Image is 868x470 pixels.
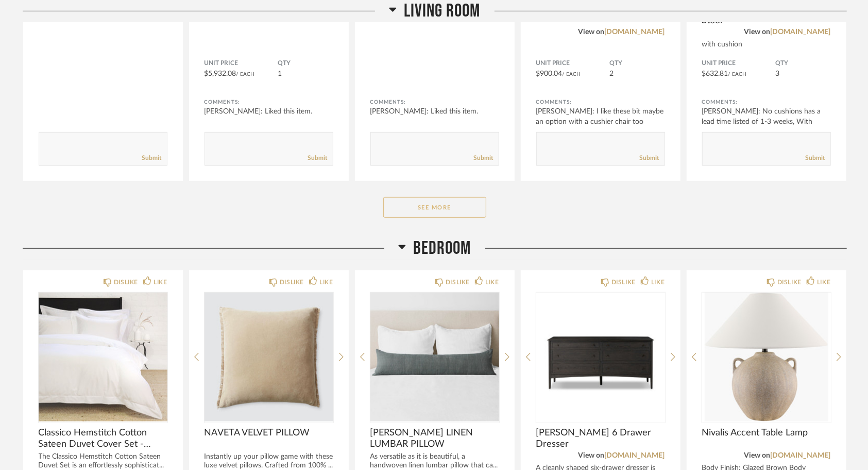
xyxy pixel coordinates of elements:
div: Comments: [205,97,333,107]
span: 2 [610,70,614,77]
div: LIKE [651,277,665,287]
span: [PERSON_NAME] LINEN LUMBAR PILLOW [370,427,499,450]
img: undefined [39,293,167,422]
span: $632.81 [702,70,728,77]
span: $5,932.08 [205,70,236,77]
a: Submit [308,154,328,163]
span: $900.04 [536,70,563,77]
span: Unit Price [205,59,278,68]
a: [DOMAIN_NAME] [771,28,831,36]
span: [PERSON_NAME] 6 Drawer Dresser [536,427,665,450]
img: undefined [205,293,333,422]
span: Nivalis Accent Table Lamp [702,427,831,439]
span: Unit Price [702,59,776,68]
span: NAVETA VELVET PILLOW [205,427,333,439]
div: Instantly up your pillow game with these luxe velvet pillows. Crafted from 100% ... [205,452,333,470]
span: View on [744,28,771,36]
div: LIKE [154,277,167,287]
img: undefined [370,293,499,422]
div: [PERSON_NAME]: I like these bit maybe an option with a cushier chair too [536,106,665,127]
span: View on [744,452,771,459]
div: [PERSON_NAME]: Liked this item. [370,106,499,117]
span: / Each [728,72,747,77]
a: Submit [806,154,825,163]
span: Bedroom [414,237,471,260]
span: QTY [278,59,333,68]
span: View on [578,28,605,36]
button: See More [383,197,486,218]
span: 1 [278,70,282,77]
a: Submit [474,154,493,163]
img: undefined [536,293,665,422]
img: undefined [702,293,831,422]
span: / Each [236,72,255,77]
div: DISLIKE [611,277,636,287]
div: DISLIKE [446,277,470,287]
div: LIKE [485,277,499,287]
span: 3 [776,70,780,77]
span: QTY [610,59,665,68]
div: [PERSON_NAME]: Liked this item. [205,106,333,117]
span: View on [578,452,605,459]
div: LIKE [319,277,333,287]
a: Submit [142,154,162,163]
div: with cushion [702,40,831,49]
div: Comments: [536,97,665,107]
div: The Classico Hemstitch Cotton Sateen Duvet Set is an effortlessly sophisticat... [39,452,167,470]
span: Classico Hemstitch Cotton Sateen Duvet Cover Set - White [39,427,167,450]
div: As versatile as it is beautiful, a handwoven linen lumbar pillow that ca... [370,452,499,470]
span: / Each [563,72,581,77]
div: DISLIKE [114,277,138,287]
a: [DOMAIN_NAME] [605,28,665,36]
a: [DOMAIN_NAME] [771,452,831,459]
div: DISLIKE [280,277,304,287]
div: LIKE [817,277,830,287]
a: [DOMAIN_NAME] [605,452,665,459]
div: Comments: [370,97,499,107]
div: [PERSON_NAME]: No cushions has a lead time listed of 1-3 weeks, With cushion... [702,106,831,137]
span: QTY [776,59,831,68]
div: DISLIKE [777,277,802,287]
a: Submit [640,154,659,163]
span: Unit Price [536,59,610,68]
div: Comments: [702,97,831,107]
